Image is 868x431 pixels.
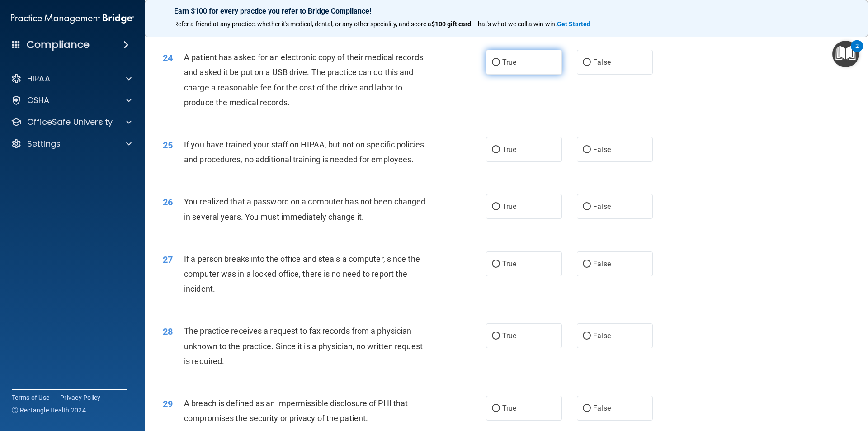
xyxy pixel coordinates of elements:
span: False [593,145,611,154]
span: A breach is defined as an impermissible disclosure of PHI that compromises the security or privac... [184,398,408,423]
span: If you have trained your staff on HIPAA, but not on specific policies and procedures, no addition... [184,140,424,164]
span: True [502,145,516,154]
p: Settings [27,138,61,149]
span: False [593,260,611,268]
span: A patient has asked for an electronic copy of their medical records and asked it be put on a USB ... [184,52,423,107]
span: 25 [163,140,173,151]
input: False [583,147,591,153]
a: Privacy Policy [60,393,101,402]
h4: Compliance [27,38,90,51]
input: True [492,333,500,340]
span: Refer a friend at any practice, whether it's medical, dental, or any other speciality, and score a [174,20,431,28]
a: Settings [11,138,132,149]
input: False [583,333,591,340]
span: True [502,260,516,268]
span: True [502,404,516,412]
input: True [492,204,500,210]
input: False [583,405,591,412]
a: Get Started [557,20,592,28]
span: False [593,332,611,340]
span: False [593,404,611,412]
span: True [502,58,516,66]
a: HIPAA [11,73,132,84]
span: 27 [163,254,173,265]
p: HIPAA [27,73,50,84]
span: False [593,58,611,66]
input: True [492,261,500,268]
img: PMB logo [11,9,134,28]
a: OSHA [11,95,132,106]
div: 2 [855,46,859,58]
button: Open Resource Center, 2 new notifications [832,41,859,67]
input: False [583,59,591,66]
span: The practice receives a request to fax records from a physician unknown to the practice. Since it... [184,326,423,365]
input: False [583,204,591,210]
strong: Get Started [557,20,590,28]
p: OfficeSafe University [27,117,113,128]
span: False [593,202,611,211]
input: True [492,405,500,412]
span: Ⓒ Rectangle Health 2024 [12,406,86,415]
input: True [492,59,500,66]
p: OSHA [27,95,50,106]
span: True [502,202,516,211]
p: Earn $100 for every practice you refer to Bridge Compliance! [174,7,839,15]
input: False [583,261,591,268]
span: If a person breaks into the office and steals a computer, since the computer was in a locked offi... [184,254,420,294]
strong: $100 gift card [431,20,471,28]
input: True [492,147,500,153]
span: ! That's what we call a win-win. [471,20,557,28]
span: 24 [163,52,173,63]
span: 26 [163,197,173,208]
a: OfficeSafe University [11,117,132,128]
span: You realized that a password on a computer has not been changed in several years. You must immedi... [184,197,425,221]
a: Terms of Use [12,393,49,402]
span: True [502,332,516,340]
span: 29 [163,398,173,409]
span: 28 [163,326,173,337]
